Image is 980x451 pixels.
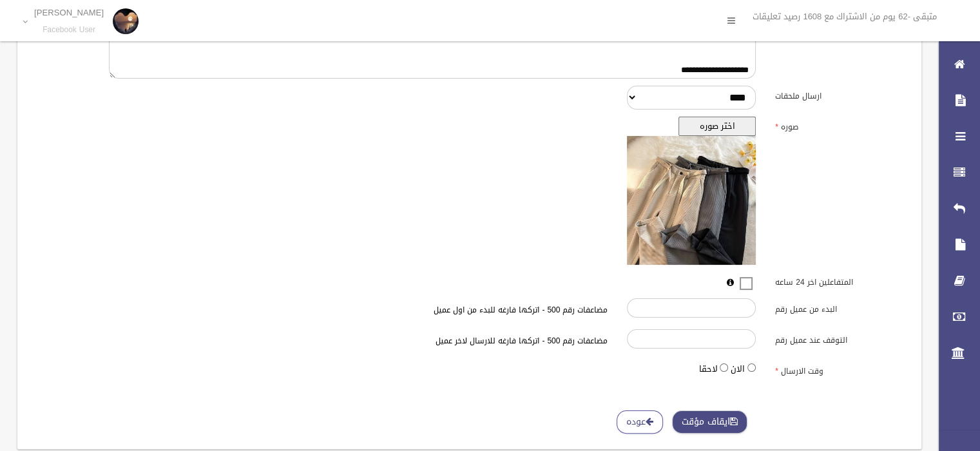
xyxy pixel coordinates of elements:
label: البدء من عميل رقم [765,298,914,316]
h6: مضاعفات رقم 500 - اتركها فارغه للارسال لاخر عميل [257,337,608,345]
label: المتفاعلين اخر 24 ساعه [765,272,914,290]
label: ارسال ملحقات [765,86,914,104]
label: الان [731,361,745,377]
img: معاينه الصوره [627,136,756,265]
label: التوقف عند عميل رقم [765,329,914,347]
small: Facebook User [34,25,104,35]
label: لاحقا [698,361,717,377]
p: [PERSON_NAME] [34,8,104,17]
a: عوده [617,410,663,434]
label: وقت الارسال [765,361,914,379]
h6: مضاعفات رقم 500 - اتركها فارغه للبدء من اول عميل [257,306,608,314]
button: اختر صوره [678,117,756,136]
button: ايقاف مؤقت [672,410,747,434]
label: صوره [765,117,914,135]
